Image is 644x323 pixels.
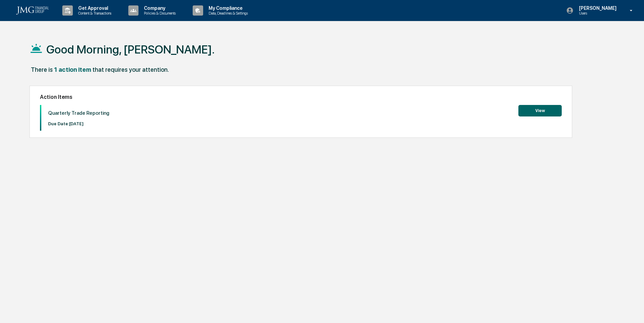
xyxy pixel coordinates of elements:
h2: Action Items [40,94,562,100]
p: Policies & Documents [138,11,179,16]
p: Data, Deadlines & Settings [203,11,251,16]
img: logo [16,6,49,15]
div: 1 action item [54,66,91,73]
div: There is [31,66,53,73]
p: Due Date: [DATE] [48,121,109,126]
p: Content & Transactions [73,11,115,16]
p: Get Approval [73,5,115,11]
h1: Good Morning, [PERSON_NAME]. [46,43,215,56]
p: Quarterly Trade Reporting [48,110,109,116]
p: Company [138,5,179,11]
p: Users [574,11,620,16]
p: My Compliance [203,5,251,11]
p: [PERSON_NAME] [574,5,620,11]
div: that requires your attention. [92,66,169,73]
button: View [518,105,562,116]
a: View [518,107,562,113]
